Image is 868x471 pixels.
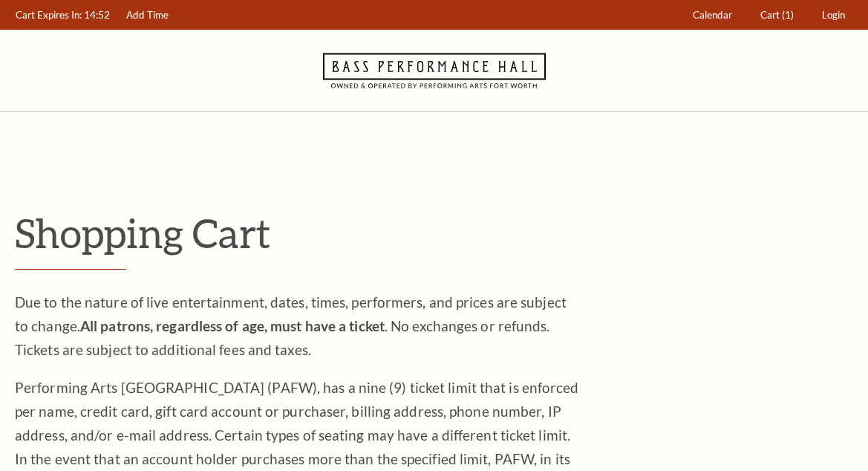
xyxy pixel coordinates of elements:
[782,9,794,21] span: (1)
[84,9,110,21] span: 14:52
[760,9,780,21] span: Cart
[686,1,740,30] a: Calendar
[822,9,845,21] span: Login
[80,317,385,334] strong: All patrons, regardless of age, must have a ticket
[15,293,567,358] span: Due to the nature of live entertainment, dates, times, performers, and prices are subject to chan...
[815,1,852,30] a: Login
[754,1,801,30] a: Cart (1)
[693,9,732,21] span: Calendar
[16,9,82,21] span: Cart Expires In:
[15,209,853,257] p: Shopping Cart
[120,1,176,30] a: Add Time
